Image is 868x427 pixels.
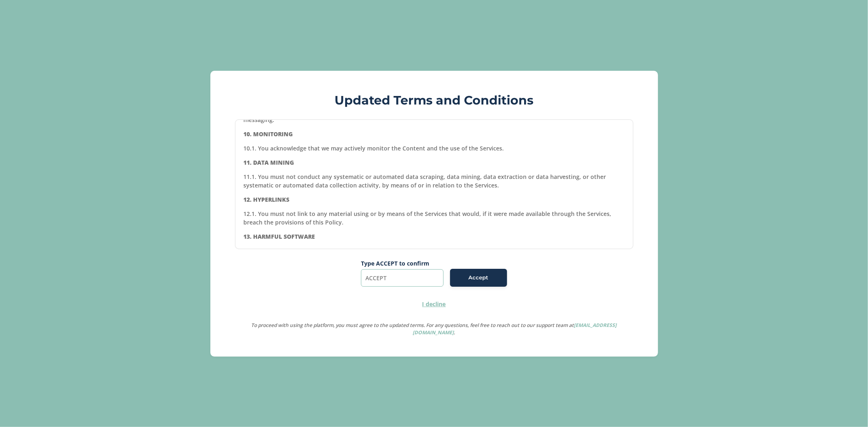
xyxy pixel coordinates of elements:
h2: Updated Terms and Conditions [235,91,634,109]
label: Type ACCEPT to confirm [361,259,444,268]
input: Enter [361,269,444,287]
b: 12. HYPERLINKS [244,196,290,203]
a: [EMAIL_ADDRESS][DOMAIN_NAME] [413,322,617,336]
span: Accept [469,274,489,282]
iframe: Chat Widget [827,388,868,427]
p: 12.1. You must not link to any material using or by means of the Services that would, if it were ... [244,209,625,227]
b: 13. HARMFUL SOFTWARE [244,233,315,240]
label: I decline [422,300,446,308]
p: 11.1. You must not conduct any systematic or automated data scraping, data mining, data extractio... [244,172,625,190]
button: Accept [450,269,507,287]
b: 11. DATA MINING [244,159,294,166]
b: 10. MONITORING [244,130,293,138]
p: 13.1. The Content must not contain or consist of, and you must not promote, distribute or execute... [244,246,625,298]
p: 10.1. You acknowledge that we may actively monitor the Content and the use of the Services. [244,144,625,152]
label: To proceed with using the platform, you must agree to the updated terms. For any questions, feel ... [235,322,634,336]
